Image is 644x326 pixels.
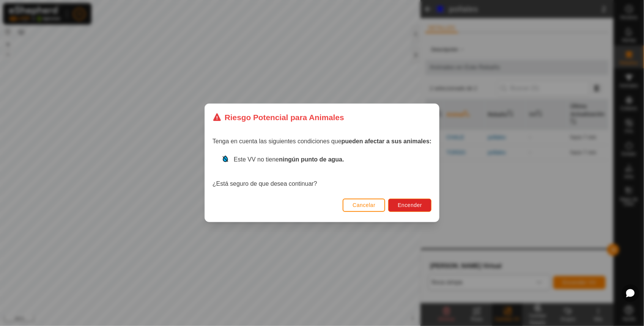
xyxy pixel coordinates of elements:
span: Cancelar [353,202,375,208]
button: Encender [388,199,431,212]
strong: ningún punto de agua. [279,157,344,163]
div: Riesgo Potencial para Animales [213,111,344,123]
span: Este VV no tiene [234,157,344,163]
button: Cancelar [343,199,385,212]
span: Tenga en cuenta las siguientes condiciones que [213,138,431,145]
strong: pueden afectar a sus animales: [342,138,431,145]
span: Encender [398,202,422,208]
div: ¿Está seguro de que desea continuar? [213,155,431,189]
